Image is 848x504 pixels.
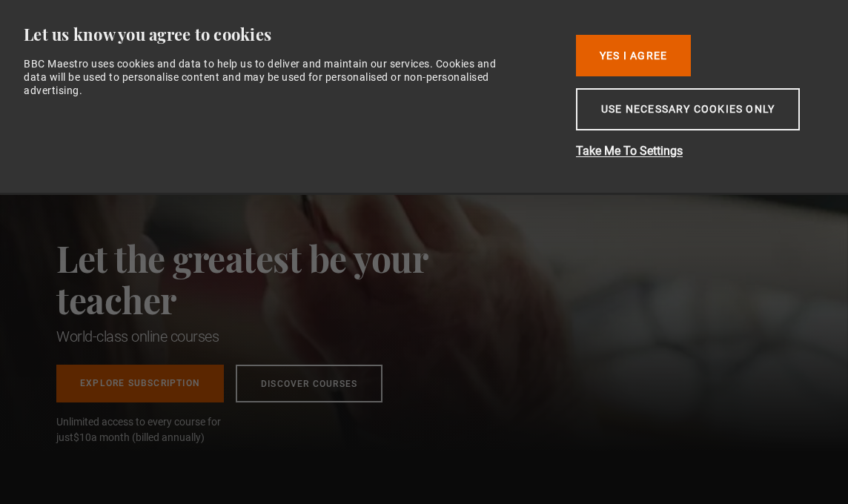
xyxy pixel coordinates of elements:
[73,431,91,443] span: $10
[24,24,553,45] div: Let us know you agree to cookies
[56,326,494,347] h1: World-class online courses
[56,365,224,402] a: Explore Subscription
[24,57,500,98] div: BBC Maestro uses cookies and data to help us to deliver and maintain our services. Cookies and da...
[56,414,256,445] span: Unlimited access to every course for just a month (billed annually)
[576,88,800,130] button: Use necessary cookies only
[576,142,813,160] button: Take Me To Settings
[56,237,494,320] h2: Let the greatest be your teacher
[576,35,691,76] button: Yes I Agree
[236,365,382,402] a: Discover Courses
